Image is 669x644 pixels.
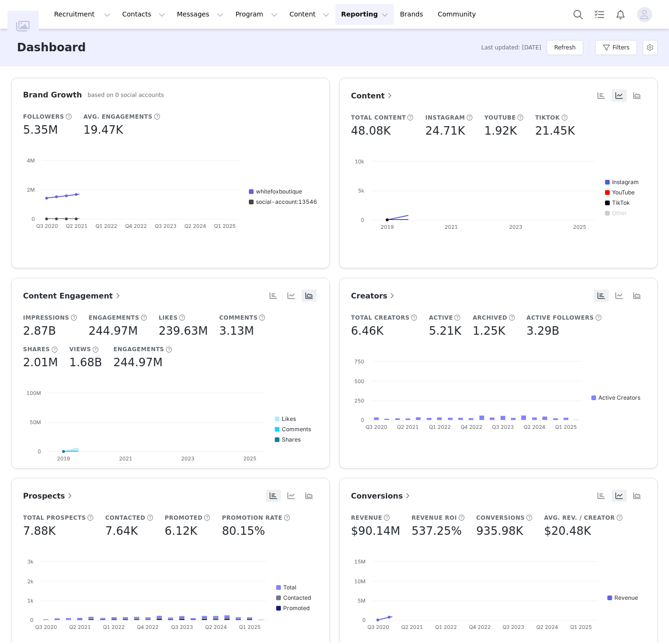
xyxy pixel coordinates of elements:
h5: 1.68B [69,354,102,371]
text: 5k [358,187,364,194]
h5: 3.29B [526,322,559,339]
text: 15M [354,558,366,565]
h5: Revenue ROI [412,514,457,522]
h5: 537.25% [412,523,462,539]
h5: Total Creators [351,314,410,322]
button: Content [284,4,335,25]
h5: Instagram [425,113,465,122]
span: Content [351,91,394,100]
text: Q2 2024 [184,223,206,229]
h5: 244.97M [88,322,138,339]
text: Q2 2024 [536,624,558,630]
h5: Archived [473,314,507,322]
text: 10M [354,578,366,585]
h5: Contacted [105,514,145,522]
h5: Conversions [476,514,525,522]
text: Q1 2022 [429,424,451,430]
h5: Comments [219,314,258,322]
text: 2023 [509,224,522,230]
text: Total [283,584,296,591]
text: 2025 [243,455,256,462]
text: Q3 2023 [155,223,176,229]
h5: Impressions [23,314,69,322]
text: 0 [30,617,33,623]
a: Content Engagement [23,290,122,302]
h5: 5.35M [23,121,58,138]
text: social-account:13546 [256,198,317,205]
h5: 21.45K [535,122,574,139]
h5: Active [429,314,453,322]
button: Profile [631,7,661,22]
button: Contacts [117,4,171,25]
a: Tasks [589,4,610,25]
h5: 239.63M [159,322,208,339]
text: Q4 2022 [125,223,147,229]
text: 2k [27,578,33,585]
text: Q1 2025 [214,223,236,229]
h5: Total Prospects [23,514,86,522]
text: Q4 2022 [469,624,491,630]
text: 500 [354,378,364,385]
h5: Avg. Rev. / Creator [544,514,615,522]
h5: 24.71K [425,122,465,139]
text: Q3 2023 [171,624,193,630]
h5: 2.01M [23,354,58,371]
a: Community [432,4,486,25]
text: Other [612,209,627,217]
text: Promoted [283,604,310,612]
button: Recruitment [48,4,116,25]
h5: Engagements [88,314,139,322]
text: Q4 2022 [137,624,159,630]
a: Creators [351,290,397,302]
text: 50M [30,419,41,426]
h3: Brand Growth [23,89,82,101]
text: Q2 2021 [397,424,419,430]
text: Q2 2021 [69,624,91,630]
text: 1k [27,597,33,604]
text: 2M [27,186,35,193]
text: Q3 2023 [492,424,514,430]
text: Comments [282,426,311,433]
h5: YouTube [484,113,516,122]
text: 2021 [445,224,458,230]
text: Revenue [614,594,638,601]
h5: Promoted [165,514,203,522]
button: Search [568,4,589,25]
text: 750 [354,358,364,365]
text: 2019 [381,224,394,230]
h5: $90.14M [351,523,400,539]
h5: 48.08K [351,122,390,139]
text: 0 [361,417,364,423]
text: YouTube [612,189,635,196]
text: Likes [282,415,296,422]
h5: 6.12K [165,523,197,539]
h5: Followers [23,113,64,121]
h5: 2.87B [23,322,56,339]
h5: Views [69,345,91,354]
span: Conversions [351,491,412,500]
span: Prospects [23,491,74,500]
text: Active Creators [598,394,640,401]
button: Refresh [547,40,583,55]
text: Q3 2020 [35,624,57,630]
h5: 7.64K [105,523,138,539]
text: 2023 [181,455,194,462]
text: Q2 2021 [401,624,423,630]
h5: Active Followers [526,314,594,322]
text: 10k [355,158,364,165]
text: Q1 2022 [435,624,457,630]
h5: Revenue [351,514,382,522]
text: Q1 2022 [103,624,125,630]
text: Q2 2021 [66,223,88,229]
a: Content [351,90,394,102]
text: 0 [32,216,35,222]
text: 100M [26,390,41,396]
text: 0 [361,217,364,223]
text: Q3 2020 [367,624,389,630]
h3: Dashboard [17,39,86,56]
span: Content Engagement [23,291,122,300]
button: Filters [595,40,637,55]
h5: 7.88K [23,523,56,539]
text: 2019 [57,455,70,462]
h5: Shares [23,345,50,354]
